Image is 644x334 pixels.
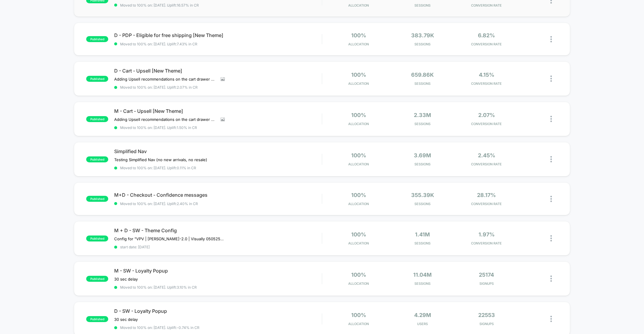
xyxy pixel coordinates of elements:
span: Allocation [348,241,369,245]
span: Allocation [348,122,369,126]
span: D - SW - Loyalty Popup [114,308,322,314]
img: close [550,36,552,42]
span: Adding Upsell recommendations on the cart drawer on mobile. [114,117,216,122]
span: CONVERSION RATE [456,42,517,46]
span: 2.07% [478,112,495,118]
span: published [86,116,108,122]
span: published [86,276,108,282]
span: Users [392,322,453,326]
span: Sessions [392,202,453,206]
span: 4.15% [479,72,494,78]
img: close [550,316,552,322]
img: close [550,156,552,162]
span: Moved to 100% on: [DATE] . Uplift: 2.07% in CR [120,85,198,90]
span: Allocation [348,42,369,46]
span: Sessions [392,42,453,46]
span: start date: [DATE] [114,245,322,249]
span: 659.86k [411,72,434,78]
span: M - SW - Loyalty Popup [114,268,322,274]
span: 2.33M [414,112,431,118]
span: Allocation [348,322,369,326]
span: CONVERSION RATE [456,162,517,166]
span: 30 sec delay [114,277,138,281]
span: Moved to 100% on: [DATE] . Uplift: 2.40% in CR [120,201,198,206]
span: Sessions [392,81,453,86]
span: 100% [351,192,366,198]
span: SIGNUPS [456,281,517,286]
span: Sessions [392,162,453,166]
span: D - Cart - Upsell [New Theme] [114,68,322,74]
img: close [550,196,552,202]
span: published [86,236,108,241]
span: published [86,156,108,162]
span: 100% [351,112,366,118]
span: Moved to 100% on: [DATE] . Uplift: 7.43% in CR [120,42,197,46]
span: 25174 [479,272,494,278]
span: Allocation [348,3,369,7]
img: close [550,235,552,241]
span: CONVERSION RATE [456,3,517,7]
span: Config for "VPV | [PERSON_NAME]-2.0 | Visually 050525"fix for Visually's variant selection modal ... [114,236,225,241]
span: CONVERSION RATE [456,81,517,86]
span: 1.41M [415,231,430,238]
span: 22553 [478,312,495,318]
span: 100% [351,152,366,158]
span: SIGNUPS [456,322,517,326]
span: M + D - SW - Theme Config [114,227,322,233]
span: M - Cart - Upsell [New Theme] [114,108,322,114]
span: Sessions [392,122,453,126]
span: M+D - Checkout - Confidence messages [114,192,322,198]
span: Moved to 100% on: [DATE] . Uplift: 1.50% in CR [120,125,197,130]
span: CONVERSION RATE [456,122,517,126]
span: published [86,76,108,82]
span: Testing Simplified Nav (no new arrivals, no resale) [114,157,207,162]
span: Moved to 100% on: [DATE] . Uplift: 16.57% in CR [120,3,199,7]
span: Allocation [348,81,369,86]
span: published [86,316,108,322]
span: Simplified Nav [114,148,322,154]
span: 100% [351,231,366,238]
span: published [86,36,108,42]
span: published [86,196,108,202]
span: 6.82% [478,32,495,39]
span: 30 sec delay [114,317,138,322]
img: close [550,116,552,122]
span: 11.04M [413,272,432,278]
span: 355.39k [411,192,434,198]
span: Allocation [348,202,369,206]
span: CONVERSION RATE [456,202,517,206]
span: 100% [351,272,366,278]
span: 1.97% [479,231,495,238]
span: 383.79k [411,32,434,39]
span: 100% [351,72,366,78]
span: 28.17% [477,192,496,198]
span: Sessions [392,281,453,286]
span: 3.69M [414,152,431,158]
span: 4.29M [414,312,431,318]
span: Moved to 100% on: [DATE] . Uplift: -0.74% in CR [120,325,199,330]
span: Allocation [348,162,369,166]
span: Adding Upsell recommendations on the cart drawer on Desktop. [114,77,216,81]
span: 100% [351,32,366,39]
span: Sessions [392,241,453,245]
span: 100% [351,312,366,318]
span: CONVERSION RATE [456,241,517,245]
img: close [550,275,552,282]
span: 2.45% [478,152,495,158]
span: Moved to 100% on: [DATE] . Uplift: 0.11% in CR [120,166,196,170]
span: D - PDP - Eligible for free shipping [New Theme] [114,32,322,38]
span: Allocation [348,281,369,286]
img: close [550,76,552,82]
span: Moved to 100% on: [DATE] . Uplift: 3.10% in CR [120,285,197,290]
span: Sessions [392,3,453,7]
